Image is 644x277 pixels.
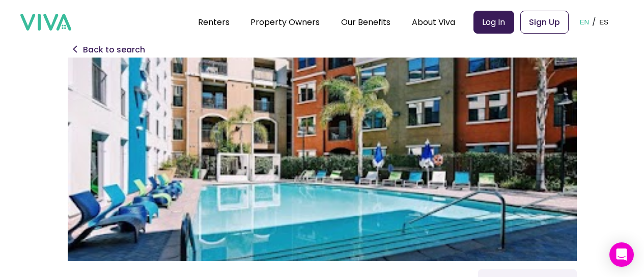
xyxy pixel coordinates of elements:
[592,14,596,30] p: /
[577,6,593,38] button: EN
[341,9,390,35] div: Our Benefits
[473,11,514,34] a: Log In
[250,16,320,28] a: Property Owners
[73,45,77,52] img: Back property details
[609,242,634,267] div: Open Intercom Messenger
[20,14,71,31] img: viva
[412,9,455,35] div: About Viva
[520,11,569,34] a: Sign Up
[83,44,145,56] button: Back to search
[596,6,611,38] button: ES
[198,16,230,28] a: Renters
[68,58,577,261] img: BOULEVARD APTSgoogle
